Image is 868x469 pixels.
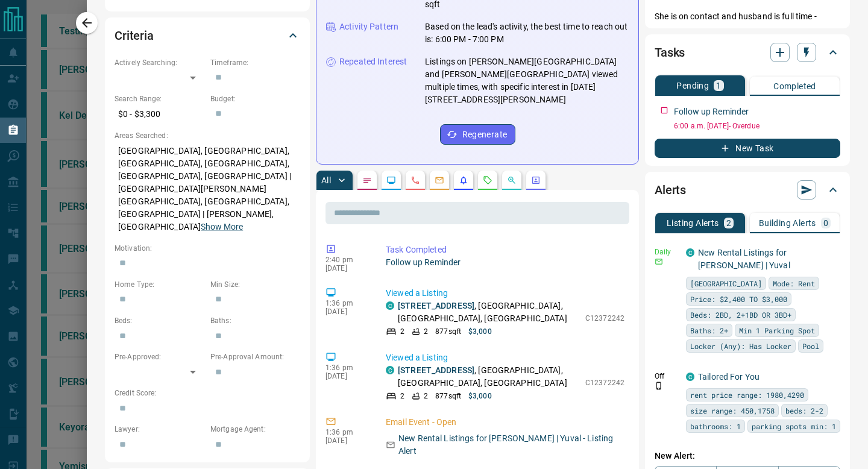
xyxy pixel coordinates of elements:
[325,307,368,316] p: [DATE]
[210,351,300,362] p: Pre-Approval Amount:
[115,104,204,124] p: $0 - $3,300
[386,351,624,364] p: Viewed a Listing
[115,93,204,104] p: Search Range:
[321,176,331,184] p: All
[339,20,398,33] p: Activity Pattern
[698,248,790,270] a: New Rental Listings for [PERSON_NAME] | Yuval
[676,81,709,90] p: Pending
[802,340,819,352] span: Pool
[655,371,679,382] p: Off
[210,424,300,435] p: Mortgage Agent:
[115,279,204,290] p: Home Type:
[435,391,461,401] p: 877 sqft
[210,93,300,104] p: Budget:
[655,175,840,204] div: Alerts
[698,372,759,382] a: Tailored For You
[210,57,300,68] p: Timeframe:
[459,175,468,185] svg: Listing Alerts
[386,301,394,310] div: condos.ca
[655,247,679,257] p: Daily
[468,391,492,401] p: $3,000
[210,279,300,290] p: Min Size:
[686,373,694,381] div: condos.ca
[655,257,663,266] svg: Email
[655,382,663,390] svg: Push Notification Only
[115,130,300,141] p: Areas Searched:
[115,141,300,237] p: [GEOGRAPHIC_DATA], [GEOGRAPHIC_DATA], [GEOGRAPHIC_DATA], [GEOGRAPHIC_DATA], [GEOGRAPHIC_DATA], [G...
[386,416,624,429] p: Email Event - Open
[507,175,517,185] svg: Opportunities
[398,432,624,458] p: New Rental Listings for [PERSON_NAME] | Yuval - Listing Alert
[655,38,840,67] div: Tasks
[398,300,579,325] p: , [GEOGRAPHIC_DATA], [GEOGRAPHIC_DATA], [GEOGRAPHIC_DATA]
[690,324,728,336] span: Baths: 2+
[435,175,444,185] svg: Emails
[823,219,828,227] p: 0
[386,256,624,269] p: Follow up Reminder
[386,244,624,256] p: Task Completed
[325,299,368,307] p: 1:36 pm
[325,364,368,372] p: 1:36 pm
[674,121,840,131] p: 6:00 a.m. [DATE] - Overdue
[759,219,816,227] p: Building Alerts
[325,428,368,436] p: 1:36 pm
[115,424,204,435] p: Lawyer:
[585,313,624,324] p: C12372242
[483,175,492,185] svg: Requests
[690,277,762,289] span: [GEOGRAPHIC_DATA]
[325,436,368,445] p: [DATE]
[115,57,204,68] p: Actively Searching:
[325,264,368,272] p: [DATE]
[716,81,721,90] p: 1
[690,293,787,305] span: Price: $2,400 TO $3,000
[410,175,420,185] svg: Calls
[398,365,474,375] a: [STREET_ADDRESS]
[325,256,368,264] p: 2:40 pm
[400,391,404,401] p: 2
[739,324,815,336] span: Min 1 Parking Spot
[773,82,816,90] p: Completed
[398,301,474,310] a: [STREET_ADDRESS]
[785,404,823,417] span: beds: 2-2
[425,55,629,106] p: Listings on [PERSON_NAME][GEOGRAPHIC_DATA] and [PERSON_NAME][GEOGRAPHIC_DATA] viewed multiple tim...
[655,180,686,200] h2: Alerts
[201,221,243,233] button: Show More
[686,248,694,257] div: condos.ca
[726,219,731,227] p: 2
[115,388,300,398] p: Credit Score:
[435,326,461,337] p: 877 sqft
[115,21,300,50] div: Criteria
[386,366,394,374] div: condos.ca
[773,277,815,289] span: Mode: Rent
[424,326,428,337] p: 2
[690,404,775,417] span: size range: 450,1758
[362,175,372,185] svg: Notes
[655,450,840,462] p: New Alert:
[531,175,541,185] svg: Agent Actions
[386,175,396,185] svg: Lead Browsing Activity
[115,351,204,362] p: Pre-Approved:
[690,420,741,432] span: bathrooms: 1
[752,420,836,432] span: parking spots min: 1
[400,326,404,337] p: 2
[690,309,791,321] span: Beds: 2BD, 2+1BD OR 3BD+
[398,364,579,389] p: , [GEOGRAPHIC_DATA], [GEOGRAPHIC_DATA], [GEOGRAPHIC_DATA]
[386,287,624,300] p: Viewed a Listing
[585,377,624,388] p: C12372242
[339,55,407,68] p: Repeated Interest
[115,315,204,326] p: Beds:
[468,326,492,337] p: $3,000
[115,26,154,45] h2: Criteria
[667,219,719,227] p: Listing Alerts
[655,139,840,158] button: New Task
[440,124,515,145] button: Regenerate
[210,315,300,326] p: Baths:
[425,20,629,46] p: Based on the lead's activity, the best time to reach out is: 6:00 PM - 7:00 PM
[674,105,749,118] p: Follow up Reminder
[325,372,368,380] p: [DATE]
[115,243,300,254] p: Motivation:
[424,391,428,401] p: 2
[690,340,791,352] span: Locker (Any): Has Locker
[690,389,804,401] span: rent price range: 1980,4290
[655,43,685,62] h2: Tasks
